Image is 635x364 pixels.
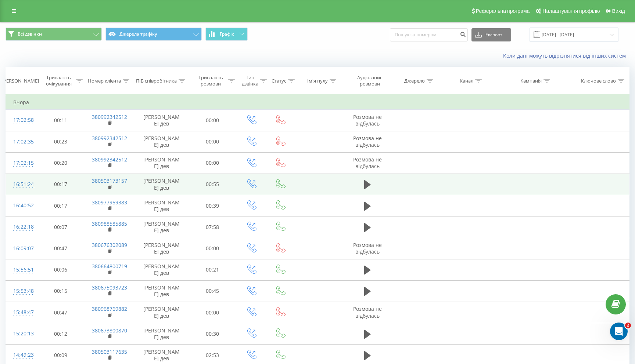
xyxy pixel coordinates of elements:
span: Реферальна програма [476,8,530,14]
td: [PERSON_NAME] дев [134,174,189,195]
div: Тип дзвінка [242,74,258,87]
span: Розмова не відбулась [353,156,382,170]
td: 00:00 [189,152,237,174]
td: 00:00 [189,302,237,323]
div: Ключове слово [581,78,616,84]
a: 380992342512 [92,156,127,163]
a: 380988585885 [92,220,127,227]
td: 00:00 [189,110,237,131]
a: 380977959383 [92,199,127,206]
a: Коли дані можуть відрізнятися вiд інших систем [503,52,629,59]
td: 00:21 [189,259,237,280]
a: 380968769882 [92,305,127,312]
span: Всі дзвінки [18,31,42,37]
div: Номер клієнта [88,78,121,84]
div: 16:51:24 [13,177,29,192]
div: 17:02:58 [13,113,29,127]
input: Пошук за номером [390,28,468,41]
a: 380992342512 [92,135,127,142]
td: 00:39 [189,195,237,216]
td: [PERSON_NAME] дев [134,195,189,216]
td: Вчора [6,95,629,110]
span: Розмова не відбулась [353,305,382,319]
div: Тривалість розмови [195,74,226,87]
a: 380503173157 [92,177,127,184]
button: Експорт [471,28,511,41]
td: 00:47 [36,238,85,259]
td: 00:20 [36,152,85,174]
a: 380673800870 [92,327,127,334]
td: [PERSON_NAME] дев [134,259,189,280]
iframe: Intercom live chat [610,323,628,340]
div: Статус [272,78,286,84]
div: Джерело [404,78,425,84]
span: Графік [220,32,234,37]
div: 15:56:51 [13,263,29,277]
span: Налаштування профілю [542,8,600,14]
span: Розмова не відбулась [353,113,382,127]
td: 07:58 [189,216,237,238]
div: Тривалість очікування [43,74,74,87]
td: 00:07 [36,216,85,238]
td: 00:17 [36,174,85,195]
a: 380503117635 [92,348,127,355]
td: [PERSON_NAME] дев [134,323,189,345]
div: 15:48:47 [13,305,29,320]
td: 00:23 [36,131,85,152]
td: 00:00 [189,131,237,152]
td: 00:12 [36,323,85,345]
div: 16:09:07 [13,241,29,256]
td: 00:30 [189,323,237,345]
div: [PERSON_NAME] [2,78,39,84]
div: 17:02:15 [13,156,29,170]
td: [PERSON_NAME] дев [134,280,189,302]
div: 16:40:52 [13,199,29,213]
td: 00:47 [36,302,85,323]
td: 00:00 [189,238,237,259]
div: Канал [460,78,473,84]
td: 00:15 [36,280,85,302]
a: 380676302089 [92,241,127,248]
div: Кампанія [520,78,542,84]
button: Всі дзвінки [6,28,102,41]
div: 17:02:35 [13,135,29,149]
td: 00:06 [36,259,85,280]
div: ПІБ співробітника [136,78,177,84]
div: 15:20:13 [13,327,29,341]
td: 00:45 [189,280,237,302]
a: 380675093723 [92,284,127,291]
div: 16:22:18 [13,220,29,234]
span: Розмова не відбулась [353,135,382,148]
td: 00:55 [189,174,237,195]
button: Графік [205,28,248,41]
td: [PERSON_NAME] дев [134,131,189,152]
div: 15:53:48 [13,284,29,298]
td: [PERSON_NAME] дев [134,110,189,131]
a: 380664800719 [92,263,127,270]
td: [PERSON_NAME] дев [134,238,189,259]
div: Ім'я пулу [307,78,328,84]
span: 2 [625,323,631,328]
div: Аудіозапис розмови [351,74,389,87]
span: Розмова не відбулась [353,241,382,255]
td: [PERSON_NAME] дев [134,216,189,238]
div: 14:49:23 [13,348,29,362]
td: 00:17 [36,195,85,216]
button: Джерела трафіку [105,28,202,41]
td: [PERSON_NAME] дев [134,152,189,174]
span: Вихід [612,8,625,14]
td: [PERSON_NAME] дев [134,302,189,323]
td: 00:11 [36,110,85,131]
a: 380992342512 [92,113,127,120]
